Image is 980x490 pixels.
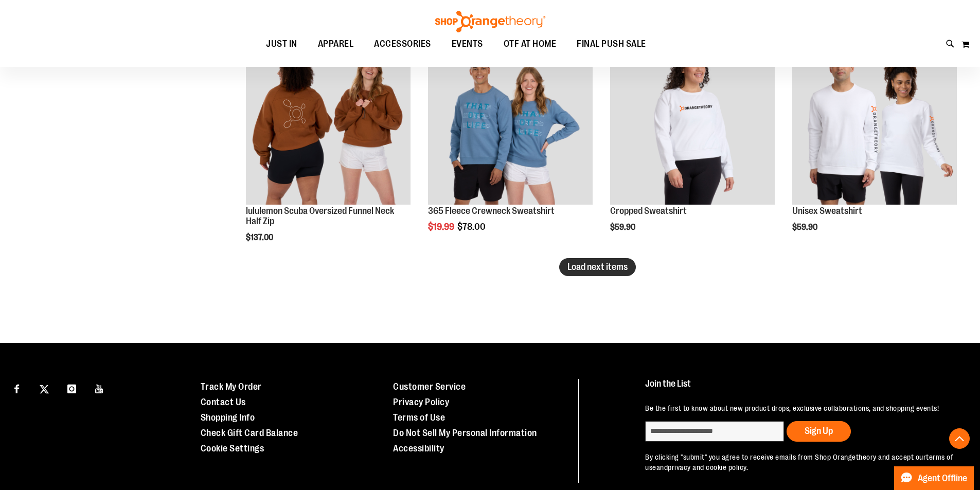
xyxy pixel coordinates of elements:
button: Load next items [559,258,636,276]
div: product [241,35,416,268]
span: Load next items [567,262,628,272]
div: product [423,35,598,258]
img: Shop Orangetheory [434,11,547,32]
a: Main view of lululemon Womens Scuba Oversized Funnel Neck [246,40,411,206]
a: Customer Service [393,382,466,392]
button: Sign Up [787,421,851,442]
span: FINAL PUSH SALE [577,32,646,56]
button: Agent Offline [894,466,974,490]
a: privacy and cookie policy. [668,463,748,471]
a: Cropped Sweatshirt [610,206,687,216]
a: Unisex Sweatshirt [792,206,862,216]
input: enter email [645,421,784,442]
a: Terms of Use [393,412,445,423]
div: product [605,35,780,258]
button: Back To Top [949,428,970,449]
a: terms of use [645,453,953,471]
span: $59.90 [792,223,819,232]
p: By clicking "submit" you agree to receive emails from Shop Orangetheory and accept our and [645,452,956,473]
a: 365 Fleece Crewneck Sweatshirt [428,206,555,216]
a: Visit our Instagram page [63,379,81,397]
a: Privacy Policy [393,397,449,407]
span: Agent Offline [918,474,967,483]
a: Unisex Sweatshirt [792,40,957,206]
div: product [787,35,962,258]
span: JUST IN [266,32,297,56]
span: Sign Up [805,426,833,436]
img: Unisex Sweatshirt [792,40,957,205]
img: 365 Fleece Crewneck Sweatshirt [428,40,593,205]
span: $19.99 [428,222,456,232]
a: Do Not Sell My Personal Information [393,428,537,438]
a: Contact Us [201,397,246,407]
span: OTF AT HOME [504,32,557,56]
a: Track My Order [201,382,262,392]
span: $78.00 [457,222,487,232]
h4: Join the List [645,379,956,398]
span: APPAREL [318,32,354,56]
a: Visit our Facebook page [8,379,26,397]
img: Main view of lululemon Womens Scuba Oversized Funnel Neck [246,40,411,205]
span: EVENTS [452,32,483,56]
a: Front of 2024 Q3 Balanced Basic Womens Cropped SweatshirtNEW [610,40,775,206]
a: Visit our X page [35,379,54,397]
span: $59.90 [610,223,637,232]
span: ACCESSORIES [374,32,431,56]
img: Twitter [40,385,49,394]
a: Shopping Info [201,412,255,423]
p: Be the first to know about new product drops, exclusive collaborations, and shopping events! [645,403,956,413]
a: lululemon Scuba Oversized Funnel Neck Half Zip [246,206,394,226]
a: Cookie Settings [201,443,264,453]
span: $137.00 [246,233,275,242]
a: Visit our Youtube page [91,379,109,397]
a: Accessibility [393,443,444,453]
a: Check Gift Card Balance [201,428,298,438]
a: 365 Fleece Crewneck SweatshirtSALE [428,40,593,206]
img: Front of 2024 Q3 Balanced Basic Womens Cropped Sweatshirt [610,40,775,205]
